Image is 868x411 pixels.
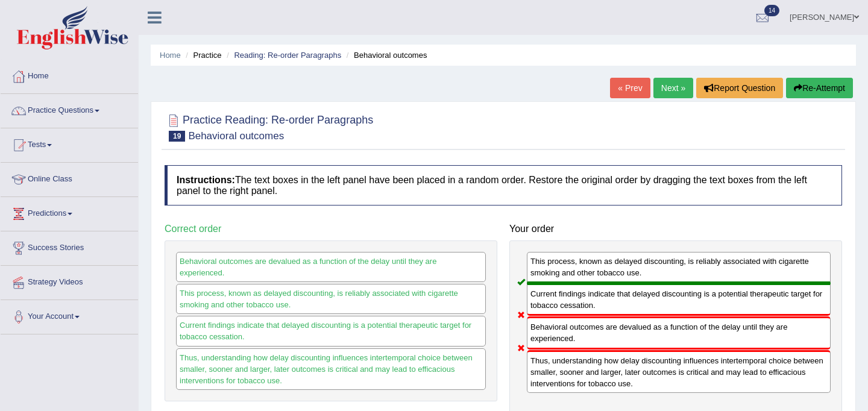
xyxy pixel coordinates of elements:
[188,130,284,142] small: Behavioral outcomes
[165,165,842,205] h4: The text boxes in the left panel have been placed in a random order. Restore the original order b...
[176,284,486,314] div: This process, known as delayed discounting, is reliably associated with cigarette smoking and oth...
[1,94,138,124] a: Practice Questions
[165,111,373,142] h2: Practice Reading: Re-order Paragraphs
[165,224,497,234] h4: Correct order
[1,197,138,227] a: Predictions
[1,60,138,90] a: Home
[527,316,831,349] div: Behavioral outcomes are devalued as a function of the delay until they are experienced.
[160,51,181,60] a: Home
[169,131,185,142] span: 19
[527,283,831,316] div: Current findings indicate that delayed discounting is a potential therapeutic target for tobacco ...
[527,350,831,393] div: Thus, understanding how delay discounting influences intertemporal choice between smaller, sooner...
[1,266,138,296] a: Strategy Videos
[176,252,486,282] div: Behavioral outcomes are devalued as a function of the delay until they are experienced.
[764,5,779,16] span: 14
[610,78,650,98] a: « Prev
[176,316,486,346] div: Current findings indicate that delayed discounting is a potential therapeutic target for tobacco ...
[1,300,138,330] a: Your Account
[786,78,853,98] button: Re-Attempt
[176,348,486,390] div: Thus, understanding how delay discounting influences intertemporal choice between smaller, sooner...
[696,78,783,98] button: Report Question
[1,128,138,158] a: Tests
[183,49,221,61] li: Practice
[234,51,341,60] a: Reading: Re-order Paragraphs
[527,252,831,283] div: This process, known as delayed discounting, is reliably associated with cigarette smoking and oth...
[177,175,235,185] b: Instructions:
[509,224,842,234] h4: Your order
[1,231,138,262] a: Success Stories
[1,163,138,193] a: Online Class
[344,49,427,61] li: Behavioral outcomes
[653,78,693,98] a: Next »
